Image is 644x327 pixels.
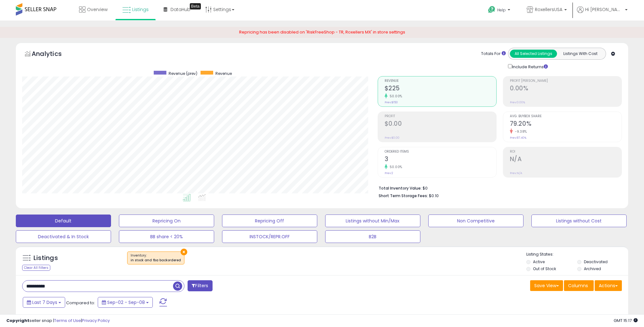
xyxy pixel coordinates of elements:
[6,318,29,324] strong: Copyright
[585,6,623,13] span: Hi [PERSON_NAME]
[510,155,622,164] h2: N/A
[16,230,111,243] button: Deactivated & In Stock
[510,100,525,104] small: Prev: 0.00%
[379,193,428,198] b: Short Term Storage Fees:
[572,313,622,319] div: Displaying 1 to 1 of 1 items
[510,50,557,58] button: All Selected Listings
[215,71,232,76] span: Revenue
[16,215,111,227] button: Default
[503,63,555,70] div: Include Returns
[510,136,526,140] small: Prev: 87.40%
[584,266,601,271] label: Archived
[387,165,402,169] small: 50.00%
[564,280,594,291] button: Columns
[222,215,317,227] button: Repricing Off
[385,85,496,93] h2: $225
[510,79,622,83] span: Profit [PERSON_NAME]
[481,51,506,57] div: Totals For
[131,253,181,263] span: Inventory :
[428,215,523,227] button: Non Competitive
[510,171,522,175] small: Prev: N/A
[385,79,496,83] span: Revenue
[385,115,496,118] span: Profit
[531,215,627,227] button: Listings without Cost
[34,254,58,263] h5: Listings
[181,249,187,255] button: ×
[557,50,604,58] button: Listings With Cost
[385,150,496,154] span: Ordered Items
[535,6,562,13] span: RoxellersUSA
[6,318,110,324] div: seller snap | |
[132,6,149,13] span: Listings
[510,150,622,154] span: ROI
[98,297,153,308] button: Sep-02 - Sep-08
[510,120,622,129] h2: 79.20%
[568,282,588,289] span: Columns
[584,259,608,264] label: Deactivated
[87,6,108,13] span: Overview
[107,299,145,306] span: Sep-02 - Sep-08
[385,136,399,140] small: Prev: $0.00
[385,155,496,164] h2: 3
[526,251,628,257] p: Listing States:
[385,171,393,175] small: Prev: 2
[483,1,517,21] a: Help
[22,265,50,271] div: Clear All Filters
[510,85,622,93] h2: 0.00%
[239,29,405,35] span: Repricing has been disabled on 'RiskFreeShop - TR, Roxellers MX' in store settings
[82,318,110,324] a: Privacy Policy
[385,120,496,129] h2: $0.00
[66,300,95,306] span: Compared to:
[54,318,81,324] a: Terms of Use
[530,280,563,291] button: Save View
[429,193,439,199] span: $0.10
[513,129,527,134] small: -9.38%
[169,71,197,76] span: Revenue (prev)
[188,280,212,291] button: Filters
[595,280,622,291] button: Actions
[23,297,65,308] button: Last 7 Days
[119,230,214,243] button: BB share < 20%
[387,94,402,99] small: 50.00%
[385,100,398,104] small: Prev: $150
[222,230,317,243] button: INSTOCK/REPR.OFF
[379,184,617,191] li: $0
[497,7,506,13] span: Help
[379,185,422,191] b: Total Inventory Value:
[488,6,496,14] i: Get Help
[119,215,214,227] button: Repricing On
[577,6,628,21] a: Hi [PERSON_NAME]
[533,266,556,271] label: Out of Stock
[131,258,181,263] div: in stock and fba backordered
[170,6,190,13] span: DataHub
[190,3,201,9] div: Tooltip anchor
[614,318,638,324] span: 2025-09-16 15:17 GMT
[325,215,420,227] button: Listings without Min/Max
[510,115,622,118] span: Avg. Buybox Share
[32,299,57,306] span: Last 7 Days
[533,259,545,264] label: Active
[325,230,420,243] button: B2B
[32,49,74,60] h5: Analytics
